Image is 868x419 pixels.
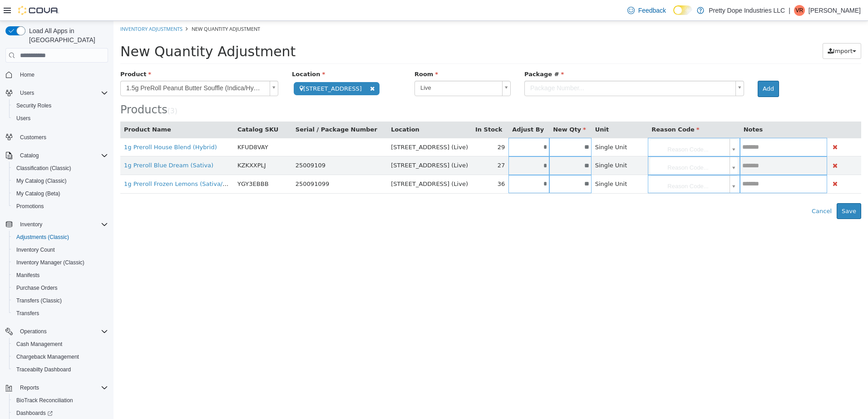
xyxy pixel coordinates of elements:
[182,104,266,113] button: Serial / Package Number
[358,136,395,154] td: 27
[20,152,39,159] span: Catalog
[16,366,71,373] span: Traceabilty Dashboard
[439,105,473,112] span: New Qty
[717,121,726,132] button: Delete Product
[13,163,108,174] span: Classification (Classic)
[9,294,112,307] button: Transfers (Classic)
[16,132,50,143] a: Customers
[13,188,64,199] a: My Catalog (Beta)
[9,351,112,363] button: Chargeback Management
[2,87,112,99] button: Users
[9,175,112,187] button: My Catalog (Classic)
[13,295,108,306] span: Transfers (Classic)
[178,154,274,173] td: 250091099
[13,113,108,124] span: Users
[10,141,100,148] a: 1g Preroll Blue Dream (Sativa)
[9,363,112,376] button: Traceabilty Dashboard
[120,117,178,136] td: KFUD8VAY
[693,182,723,199] button: Cancel
[16,326,50,337] button: Operations
[9,307,112,320] button: Transfers
[277,104,307,113] button: Location
[13,244,108,255] span: Inventory Count
[13,351,83,362] a: Chargeback Management
[358,117,395,136] td: 29
[717,158,726,168] button: Delete Product
[20,89,34,97] span: Users
[25,26,108,44] span: Load All Apps in [GEOGRAPHIC_DATA]
[809,5,861,16] p: [PERSON_NAME]
[9,231,112,244] button: Adjustments (Classic)
[277,160,355,166] span: [STREET_ADDRESS] (Live)
[16,190,60,197] span: My Catalog (Beta)
[16,150,42,161] button: Catalog
[13,408,56,419] a: Dashboards
[301,50,325,57] span: Room
[57,86,61,94] span: 3
[630,104,651,113] button: Notes
[9,256,112,269] button: Inventory Manager (Classic)
[20,328,47,335] span: Operations
[13,270,43,281] a: Manifests
[18,6,59,15] img: Cova
[644,60,666,76] button: Add
[20,71,35,78] span: Home
[13,283,61,293] a: Purchase Orders
[411,60,618,75] span: Package Number...
[720,27,739,34] span: Import
[2,381,112,394] button: Reports
[9,394,112,407] button: BioTrack Reconciliation
[13,232,108,243] span: Adjustments (Classic)
[16,69,38,80] a: Home
[2,218,112,231] button: Inventory
[16,397,73,404] span: BioTrack Reconciliation
[13,395,108,406] span: BioTrack Reconciliation
[537,155,624,172] a: Reason Code...
[673,5,692,15] input: Dark Mode
[301,60,397,75] a: Live
[301,60,385,74] span: Live
[178,50,212,57] span: Location
[277,123,355,130] span: [STREET_ADDRESS] (Live)
[9,112,112,125] button: Users
[709,22,748,39] button: Import
[709,5,785,16] p: Pretty Dope Industries LLC
[13,188,108,199] span: My Catalog (Beta)
[20,384,39,391] span: Reports
[13,163,75,174] a: Classification (Classic)
[411,50,450,57] span: Package #
[13,351,108,362] span: Chargeback Management
[16,219,108,230] span: Inventory
[16,409,53,417] span: Dashboards
[16,102,51,109] span: Security Roles
[277,141,355,148] span: [STREET_ADDRESS] (Live)
[2,130,112,143] button: Customers
[16,326,108,337] span: Operations
[16,382,108,393] span: Reports
[411,60,631,75] a: Package Number...
[537,136,612,154] span: Reason Code...
[13,308,43,319] a: Transfers
[16,88,108,98] span: Users
[794,5,805,16] div: Victoria Richardson
[9,269,112,282] button: Manifests
[10,160,131,166] a: 1g Preroll Frozen Lemons (Sativa/Hybrid)
[16,115,30,122] span: Users
[13,395,77,406] a: BioTrack Reconciliation
[9,187,112,200] button: My Catalog (Beta)
[482,160,514,166] span: Single Unit
[13,257,108,268] span: Inventory Manager (Classic)
[399,104,432,113] button: Adjust By
[13,364,74,375] a: Traceabilty Dashboard
[13,201,48,212] a: Promotions
[13,408,108,419] span: Dashboards
[16,272,39,279] span: Manifests
[13,308,108,319] span: Transfers
[13,113,34,124] a: Users
[9,282,112,294] button: Purchase Orders
[16,131,108,142] span: Customers
[16,310,39,317] span: Transfers
[9,338,112,351] button: Cash Management
[13,339,108,350] span: Cash Management
[10,123,104,130] a: 1g Preroll House Blend (Hybrid)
